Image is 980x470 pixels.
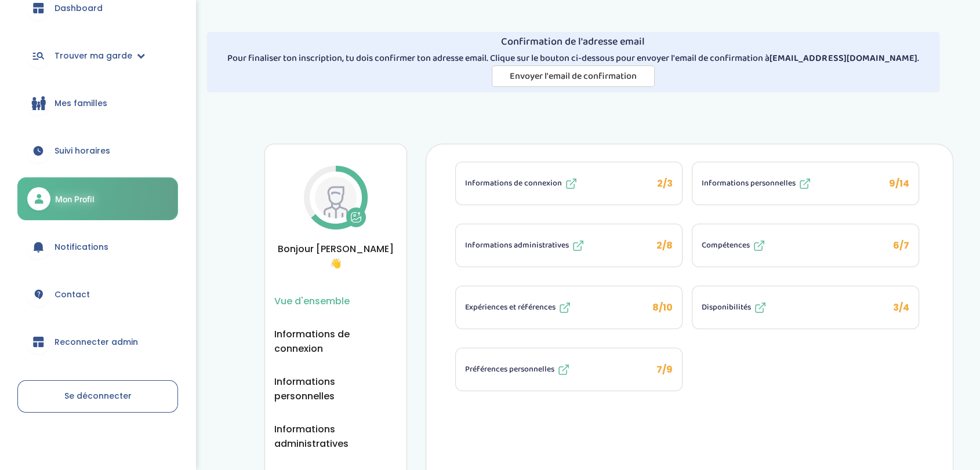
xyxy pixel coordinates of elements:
[702,239,750,252] span: Compétences
[692,224,919,267] li: 6/7
[893,239,909,252] span: 6/7
[692,162,919,205] button: Informations personnelles 9/14
[274,374,397,403] button: Informations personnelles
[17,226,178,268] a: Notifications
[465,177,562,190] span: Informations de connexion
[315,177,357,218] img: Avatar
[692,162,919,205] li: 9/14
[64,390,132,402] span: Se déconnecter
[692,286,919,329] button: Disponibilités 3/4
[212,52,935,65] p: Pour finaliser ton inscription, tu dois confirmer ton adresse email. Clique sur le bouton ci-dess...
[456,286,682,329] button: Expériences et références 8/10
[702,301,751,314] span: Disponibilités
[465,363,554,376] span: Préférences personnelles
[510,69,637,83] span: Envoyer l'email de confirmation
[55,289,90,301] span: Contact
[274,242,397,271] span: Bonjour [PERSON_NAME] 👋
[656,239,673,252] span: 2/8
[17,130,178,172] a: Suivi horaires
[55,2,103,14] span: Dashboard
[17,177,178,220] a: Mon Profil
[455,224,683,267] li: 2/8
[455,348,683,391] li: 7/9
[456,348,682,391] button: Préférences personnelles 7/9
[274,422,397,451] button: Informations administratives
[455,162,683,205] li: 2/3
[889,177,909,190] span: 9/14
[492,65,655,87] button: Envoyer l'email de confirmation
[274,327,397,356] button: Informations de connexion
[656,363,673,376] span: 7/9
[465,239,569,252] span: Informations administratives
[55,193,95,205] span: Mon Profil
[17,274,178,315] a: Contact
[657,177,673,190] span: 2/3
[770,51,917,65] strong: [EMAIL_ADDRESS][DOMAIN_NAME]
[17,380,178,413] a: Se déconnecter
[55,145,110,157] span: Suivi horaires
[17,321,178,363] a: Reconnecter admin
[55,241,108,253] span: Notifications
[17,82,178,124] a: Mes familles
[652,301,673,314] span: 8/10
[456,224,682,267] button: Informations administratives 2/8
[692,224,919,267] button: Compétences 6/7
[55,50,132,62] span: Trouver ma garde
[55,97,107,110] span: Mes familles
[456,162,682,205] button: Informations de connexion 2/3
[17,35,178,76] a: Trouver ma garde
[893,301,909,314] span: 3/4
[212,37,935,48] h4: Confirmation de l'adresse email
[465,301,556,314] span: Expériences et références
[692,286,919,329] li: 3/4
[274,294,350,308] button: Vue d'ensemble
[55,336,138,348] span: Reconnecter admin
[455,286,683,329] li: 8/10
[702,177,796,190] span: Informations personnelles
